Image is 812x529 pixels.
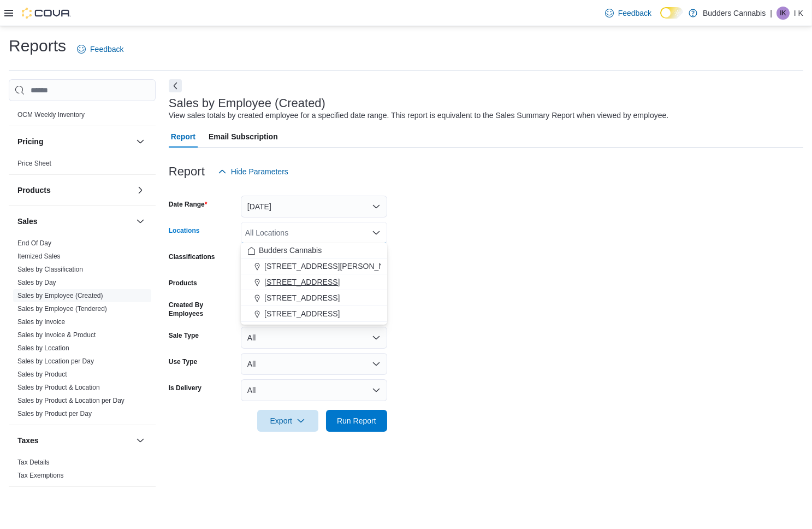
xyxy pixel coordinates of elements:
button: [DATE] [241,196,387,218]
div: Sales [9,237,156,425]
h3: Sales by Employee (Created) [169,97,325,110]
h3: Taxes [17,435,39,446]
span: Run Report [337,415,376,426]
a: Sales by Location per Day [17,357,94,365]
img: Cova [22,8,71,19]
button: All [241,379,387,401]
span: [STREET_ADDRESS] [264,308,340,319]
h3: Pricing [17,136,43,147]
a: OCM Weekly Inventory [17,111,85,119]
button: Export [257,410,318,432]
button: [STREET_ADDRESS][PERSON_NAME] [241,258,387,274]
a: Sales by Day [17,279,56,286]
a: Tax Details [17,459,50,466]
input: Dark Mode [660,7,683,19]
a: Sales by Employee (Tendered) [17,305,107,313]
label: Products [169,279,197,287]
label: Classifications [169,252,215,261]
span: [STREET_ADDRESS][PERSON_NAME] [264,261,403,272]
label: Created By Employees [169,301,236,318]
a: Sales by Invoice & Product [17,331,96,339]
a: End Of Day [17,239,51,247]
p: Budders Cannabis [703,7,766,20]
button: Pricing [134,135,147,148]
span: Feedback [90,44,123,55]
span: [STREET_ADDRESS] [264,292,340,303]
span: Dark Mode [660,19,661,19]
span: Export [264,410,312,432]
label: Is Delivery [169,384,201,392]
p: | [770,7,772,20]
span: Feedback [618,8,651,19]
div: View sales totals by created employee for a specified date range. This report is equivalent to th... [169,110,668,121]
a: Tax Exemptions [17,472,64,479]
p: I K [794,7,803,20]
div: I K [777,7,790,20]
label: Use Type [169,357,197,366]
button: Next [169,79,182,92]
div: Choose from the following options [241,243,387,322]
h3: Products [17,185,51,196]
a: Sales by Classification [17,266,83,273]
div: OCM [9,108,156,126]
label: Sale Type [169,331,199,340]
span: Email Subscription [209,126,278,148]
label: Locations [169,226,200,235]
a: Feedback [601,2,656,24]
button: Products [17,185,132,196]
button: All [241,327,387,349]
button: [STREET_ADDRESS] [241,290,387,306]
a: Sales by Location [17,344,69,352]
span: Budders Cannabis [259,245,322,256]
button: Run Report [326,410,387,432]
a: Price Sheet [17,160,51,167]
button: [STREET_ADDRESS] [241,306,387,322]
button: Close list of options [372,228,381,237]
button: Budders Cannabis [241,243,387,258]
h3: Sales [17,216,38,227]
span: [STREET_ADDRESS] [264,277,340,287]
a: Feedback [73,38,128,60]
label: Date Range [169,200,208,209]
button: [STREET_ADDRESS] [241,274,387,290]
button: Sales [134,215,147,228]
span: IK [780,7,786,20]
a: Sales by Employee (Created) [17,292,103,299]
span: Report [171,126,195,148]
button: Pricing [17,136,132,147]
span: Hide Parameters [231,166,288,177]
button: Hide Parameters [214,161,293,183]
button: Sales [17,216,132,227]
button: Taxes [17,435,132,446]
button: Taxes [134,434,147,447]
a: Sales by Product per Day [17,410,92,418]
h1: Reports [9,35,66,57]
a: Sales by Product & Location [17,384,100,391]
div: Pricing [9,157,156,174]
a: Itemized Sales [17,252,61,260]
div: Taxes [9,456,156,486]
a: Sales by Product & Location per Day [17,397,125,404]
button: All [241,353,387,375]
a: Sales by Invoice [17,318,65,326]
h3: Report [169,165,205,178]
a: Sales by Product [17,371,67,378]
button: Products [134,184,147,197]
